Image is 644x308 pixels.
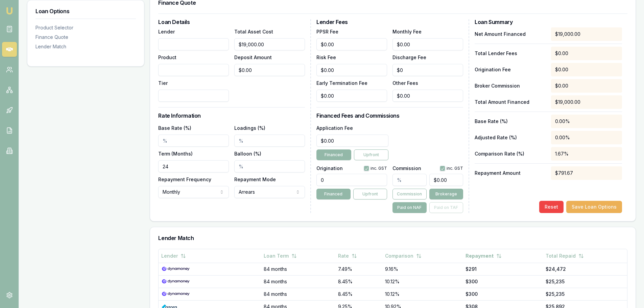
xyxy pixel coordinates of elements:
h3: Loan Details [158,19,305,25]
div: $25,235 [546,278,624,285]
button: Lender [161,250,186,262]
div: $0.00 [551,63,622,76]
input: % [234,135,305,147]
h3: Loan Options [35,8,136,14]
p: Origination Fee [475,66,546,73]
div: $300 [466,278,540,285]
button: Reset [539,201,564,213]
label: Balloon (%) [234,151,261,157]
label: Loadings (%) [234,125,265,131]
td: 84 months [261,275,335,288]
div: 1.67% [551,147,622,161]
div: Finance Quote [35,34,136,41]
button: Paid on NAF [392,202,426,213]
input: $ [234,64,305,76]
button: Total Repaid [546,250,584,262]
input: % [158,135,229,147]
input: $ [316,135,388,147]
td: 8.45% [335,288,382,300]
label: Deposit Amount [234,54,272,60]
input: $ [316,38,387,50]
td: 9.16% [382,263,463,275]
input: $ [392,38,463,50]
label: Application Fee [316,125,353,131]
div: $0.00 [551,79,622,93]
label: Total Asset Cost [234,29,273,34]
img: Dynamoney [161,279,190,284]
label: Product [158,54,176,60]
label: Lender [158,29,175,34]
input: $ [234,38,305,50]
div: $25,235 [546,291,624,298]
td: 10.12% [382,275,463,288]
h3: Lender Fees [316,19,463,25]
td: 8.45% [335,275,382,288]
div: $291 [466,266,540,273]
label: Early Termination Fee [316,80,367,86]
input: $ [392,64,463,76]
label: Commission [392,166,421,171]
div: inc. GST [364,166,387,171]
button: Comparison [385,250,422,262]
input: $ [392,90,463,102]
div: inc. GST [440,166,463,171]
div: $791.67 [551,166,622,180]
input: % [234,160,305,172]
div: $19,000.00 [551,95,622,109]
div: 0.00% [551,131,622,144]
p: Adjusted Rate (%) [475,134,546,141]
label: Repayment Frequency [158,176,211,182]
img: Dynamoney [161,266,190,272]
p: Comparison Rate (%) [475,150,546,157]
div: $24,472 [546,266,624,273]
button: Upfront [354,149,388,160]
label: Term (Months) [158,151,193,157]
td: 10.12% [382,288,463,300]
p: Net Amount Financed [475,31,546,38]
label: Risk Fee [316,54,336,60]
p: Broker Commission [475,82,546,89]
p: Base Rate (%) [475,118,546,125]
p: Total Amount Financed [475,99,546,105]
button: Loan Term [264,250,297,262]
button: Financed [316,149,351,160]
div: Lender Match [35,43,136,50]
label: Origination [316,166,343,171]
button: Repayment [466,250,502,262]
h3: Financed Fees and Commissions [316,113,463,118]
label: Base Rate (%) [158,125,191,131]
div: Product Selector [35,24,136,31]
label: Monthly Fee [392,29,422,34]
button: Brokerage [429,189,463,199]
label: Tier [158,80,168,86]
button: Save Loan Options [566,201,622,213]
td: 84 months [261,288,335,300]
td: 84 months [261,263,335,275]
input: $ [316,90,387,102]
div: 0.00% [551,115,622,128]
div: $300 [466,291,540,298]
input: $ [316,64,387,76]
div: $0.00 [551,47,622,60]
td: 7.49% [335,263,382,275]
p: Repayment Amount [475,170,546,176]
img: Dynamoney [161,291,190,297]
button: Financed [316,189,350,199]
button: Commission [392,189,426,199]
label: Discharge Fee [392,54,426,60]
button: Upfront [353,189,387,199]
h3: Rate Information [158,113,305,118]
h3: Loan Summary [475,19,622,25]
p: Total Lender Fees [475,50,546,57]
h3: Lender Match [158,235,627,241]
input: % [392,174,426,186]
label: PPSR Fee [316,29,338,34]
button: Rate [338,250,357,262]
img: emu-icon-u.png [5,7,14,15]
label: Other Fees [392,80,418,86]
div: $19,000.00 [551,27,622,41]
label: Repayment Mode [234,176,276,182]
